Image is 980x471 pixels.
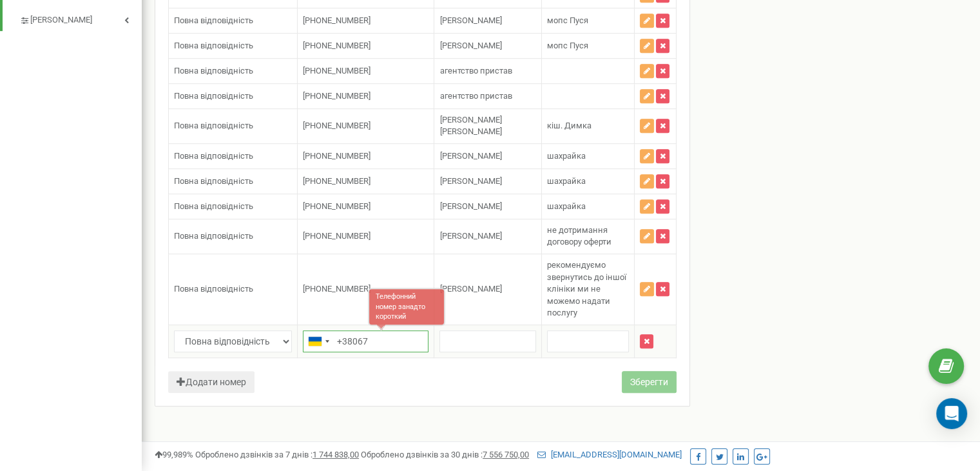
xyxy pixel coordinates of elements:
[547,151,586,161] span: шахрайка
[174,41,253,50] span: Повна відповідність
[174,201,253,211] span: Повна відповідність
[168,371,255,393] button: Додати номер
[547,260,626,317] span: рекомендуємо звернутись до іншої клініки ми не можемо надати послугу
[303,66,370,75] span: [PHONE_NUMBER]
[368,288,445,326] div: Телефонний номер занадто короткий
[439,41,501,50] span: [PERSON_NAME]
[537,450,682,459] a: [EMAIL_ADDRESS][DOMAIN_NAME]
[19,5,142,32] a: [PERSON_NAME]
[155,450,193,459] span: 99,989%
[174,231,253,241] span: Повна відповідність
[483,450,529,459] u: 7 556 750,00
[174,151,253,161] span: Повна відповідність
[303,331,333,352] div: Telephone country code
[936,398,967,429] div: Open Intercom Messenger
[547,15,588,25] span: мопс Пуся
[312,450,359,459] u: 1 744 838,00
[439,284,501,294] span: [PERSON_NAME]
[439,201,501,211] span: [PERSON_NAME]
[439,91,512,101] span: агентство пристав
[547,41,588,50] span: мопс Пуся
[303,121,370,130] span: [PHONE_NUMBER]
[361,450,529,459] span: Оброблено дзвінків за 30 днів :
[303,284,370,294] span: [PHONE_NUMBER]
[547,176,586,186] span: шахрайка
[439,115,501,137] span: [PERSON_NAME] [PERSON_NAME]
[30,14,92,26] span: [PERSON_NAME]
[547,225,611,247] span: не дотримання договору оферти
[174,91,253,101] span: Повна відповідність
[303,15,370,25] span: [PHONE_NUMBER]
[640,334,653,348] button: Видалити
[303,176,370,186] span: [PHONE_NUMBER]
[174,121,253,130] span: Повна відповідність
[174,15,253,25] span: Повна відповідність
[547,121,591,130] span: кіш. Димка
[439,151,501,161] span: [PERSON_NAME]
[303,231,370,241] span: [PHONE_NUMBER]
[174,66,253,75] span: Повна відповідність
[303,91,370,101] span: [PHONE_NUMBER]
[174,176,253,186] span: Повна відповідність
[303,201,370,211] span: [PHONE_NUMBER]
[174,284,253,294] span: Повна відповідність
[439,231,501,241] span: [PERSON_NAME]
[303,41,370,50] span: [PHONE_NUMBER]
[303,151,370,161] span: [PHONE_NUMBER]
[622,371,677,393] button: Зберегти
[439,66,512,75] span: агентство пристав
[195,450,359,459] span: Оброблено дзвінків за 7 днів :
[439,176,501,186] span: [PERSON_NAME]
[439,15,501,25] span: [PERSON_NAME]
[303,330,428,352] input: 050 123 4567
[547,201,586,211] span: шахрайка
